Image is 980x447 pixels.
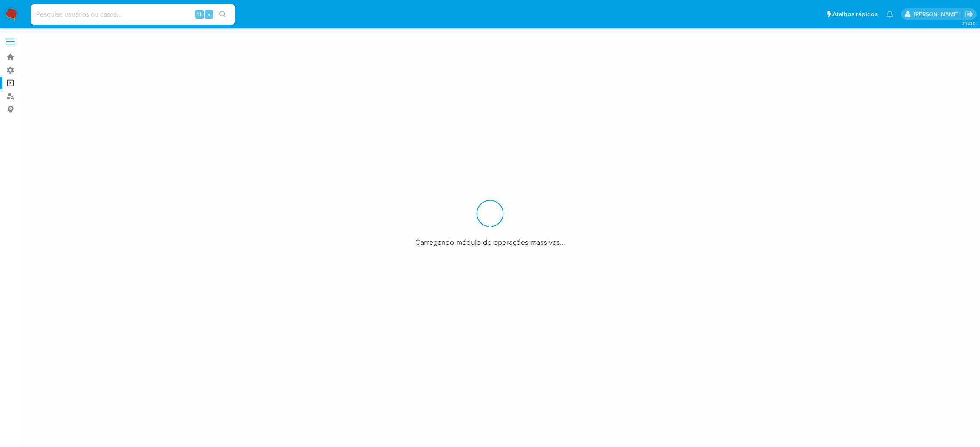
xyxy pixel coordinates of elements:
[415,237,565,247] span: Carregando módulo de operações massivas...
[214,8,231,20] button: search-icon
[832,10,878,19] span: Atalhos rápidos
[965,10,974,19] a: Sair
[208,10,210,18] span: s
[196,10,203,18] span: Alt
[886,11,893,18] a: Notificações
[31,9,235,20] input: Pesquise usuários ou casos...
[914,10,962,18] p: matheus.lima@mercadopago.com.br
